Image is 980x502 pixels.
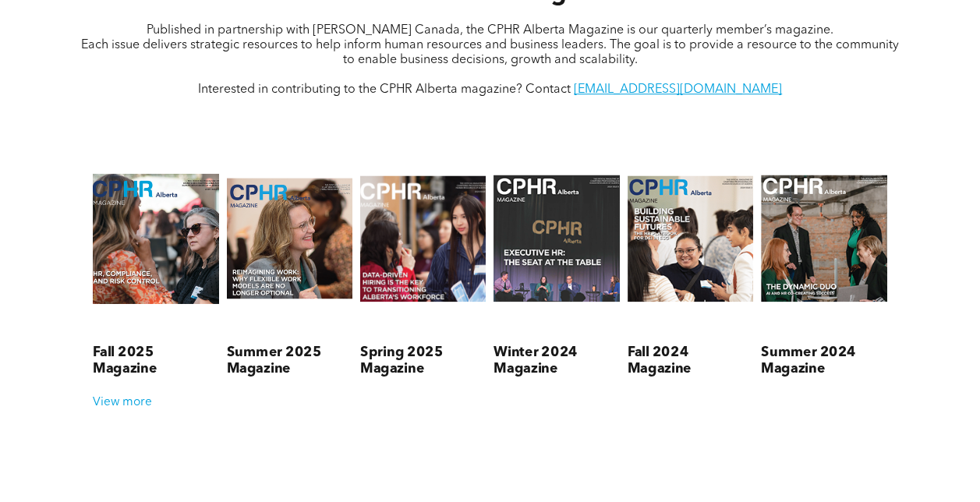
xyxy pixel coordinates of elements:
[81,39,899,66] span: Each issue delivers strategic resources to help inform human resources and business leaders. The ...
[360,344,486,377] h3: Spring 2025 Magazine
[628,344,754,377] h3: Fall 2024 Magazine
[147,24,833,37] span: Published in partnership with [PERSON_NAME] Canada, the CPHR Alberta Magazine is our quarterly me...
[227,344,353,377] h3: Summer 2025 Magazine
[761,344,887,377] h3: Summer 2024 Magazine
[494,344,620,377] h3: Winter 2024 Magazine
[86,396,895,410] div: View more
[198,83,571,96] span: Interested in contributing to the CPHR Alberta magazine? Contact
[574,83,782,96] a: [EMAIL_ADDRESS][DOMAIN_NAME]
[93,344,219,377] h3: Fall 2025 Magazine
